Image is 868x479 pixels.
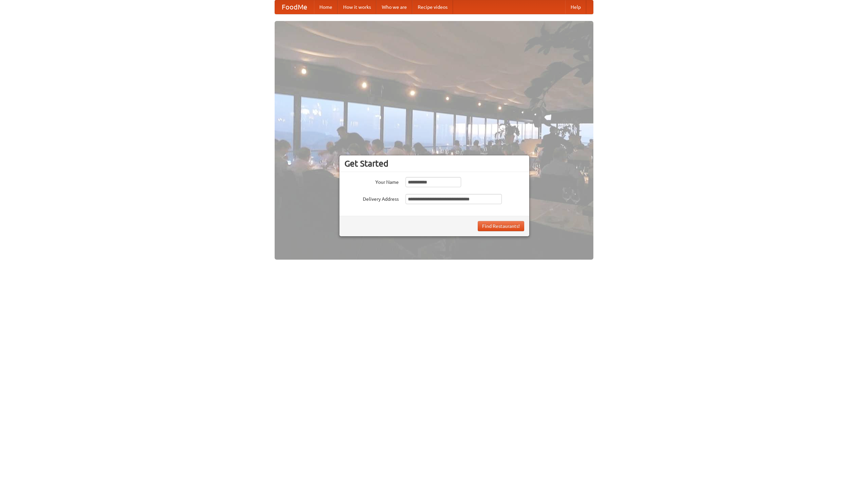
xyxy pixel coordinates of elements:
label: Delivery Address [344,194,399,202]
a: Recipe videos [412,0,453,14]
a: How it works [338,0,376,14]
a: Home [314,0,338,14]
a: FoodMe [275,0,314,14]
h3: Get Started [344,158,524,169]
label: Your Name [344,177,399,186]
button: Find Restaurants! [478,221,524,231]
a: Who we are [376,0,412,14]
a: Help [565,0,586,14]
